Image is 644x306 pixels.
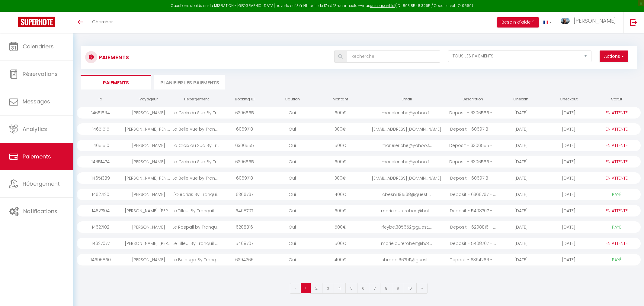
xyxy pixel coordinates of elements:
[301,283,311,293] a: 1
[593,94,641,105] th: Statut
[295,286,296,291] span: «
[125,94,173,105] th: Voyageur
[364,221,449,233] div: rfeybe.385652@guest....
[497,17,539,28] button: Besoin d'aide ?
[125,172,173,184] div: [PERSON_NAME] PENIGUEL
[77,254,125,265] div: 14596850
[77,107,125,119] div: 14651594
[316,94,364,105] th: Montant
[220,205,268,216] div: 5408707
[497,94,545,105] th: Checkin
[125,221,173,233] div: [PERSON_NAME]
[316,123,364,135] div: 300
[364,156,449,168] div: marieleriche@yahoo.f...
[545,205,593,216] div: [DATE]
[23,180,60,187] span: Hébergement
[268,238,316,249] div: Oui
[316,140,364,151] div: 500
[316,221,364,233] div: 500
[600,50,628,63] button: Actions
[545,172,593,184] div: [DATE]
[364,107,449,119] div: marieleriche@yahoo.f...
[172,189,220,200] div: L'Oléarias By Tranquil At Home
[545,189,593,200] div: [DATE]
[364,254,449,265] div: sbraba.667911@guest....
[77,238,125,249] div: 14627077
[421,286,423,291] span: »
[364,205,449,216] div: marielaurerobert@hot...
[125,205,173,216] div: [PERSON_NAME] [PERSON_NAME]
[268,189,316,200] div: Oui
[172,107,220,119] div: La Croix du Sud By Tranquil at Home
[268,123,316,135] div: Oui
[545,221,593,233] div: [DATE]
[23,43,54,50] span: Calendriers
[316,189,364,200] div: 400
[77,172,125,184] div: 14651389
[88,12,117,33] a: Chercher
[497,107,545,119] div: [DATE]
[125,140,173,151] div: [PERSON_NAME]
[99,50,129,64] h3: Paiements
[23,153,51,160] span: Paiements
[154,75,225,90] li: Planifier les paiements
[345,283,357,294] a: 5
[630,18,637,26] img: logout
[316,172,364,184] div: 300
[125,189,173,200] div: [PERSON_NAME]
[220,107,268,119] div: 6306555
[497,254,545,265] div: [DATE]
[268,254,316,265] div: Oui
[449,189,497,200] div: Deposit - 6366767 - ...
[364,123,449,135] div: [EMAIL_ADDRESS][DOMAIN_NAME]
[342,175,346,181] span: €
[449,221,497,233] div: Deposit - 6208816 - ...
[172,221,220,233] div: Le Raspail by Tranquil at Home
[316,107,364,119] div: 500
[545,123,593,135] div: [DATE]
[497,189,545,200] div: [DATE]
[172,254,220,265] div: Le Belouga By Tranquil at Home
[343,110,346,116] span: €
[370,3,395,8] a: en cliquant ici
[380,283,392,294] a: 8
[310,283,322,294] a: 2
[574,17,616,24] span: [PERSON_NAME]
[343,224,346,230] span: €
[343,208,346,214] span: €
[172,123,220,135] div: La Belle Vue by Tranquil at Home
[343,240,346,246] span: €
[497,123,545,135] div: [DATE]
[545,107,593,119] div: [DATE]
[77,94,125,105] th: Id
[334,283,346,294] a: 4
[449,94,497,105] th: Description
[404,283,417,294] a: 10
[125,156,173,168] div: [PERSON_NAME]
[316,238,364,249] div: 500
[23,70,58,78] span: Réservations
[343,191,346,197] span: €
[497,156,545,168] div: [DATE]
[125,123,173,135] div: [PERSON_NAME] PENIGUEL
[449,254,497,265] div: Deposit - 6394266 - ...
[449,156,497,168] div: Deposit - 6306555 - ...
[449,238,497,249] div: Deposit - 5408707 - ...
[18,17,55,27] img: Super Booking
[23,125,47,133] span: Analytics
[290,283,301,294] a: Previous
[268,205,316,216] div: Oui
[497,238,545,249] div: [DATE]
[545,94,593,105] th: Checkout
[347,50,440,63] input: Recherche
[364,140,449,151] div: marieleriche@yahoo.f...
[77,221,125,233] div: 14627102
[497,172,545,184] div: [DATE]
[449,172,497,184] div: Deposit - 6069718 - ...
[392,283,404,294] a: 9
[125,238,173,249] div: [PERSON_NAME] [PERSON_NAME]
[268,156,316,168] div: Oui
[497,205,545,216] div: [DATE]
[449,140,497,151] div: Deposit - 6306555 - ...
[268,221,316,233] div: Oui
